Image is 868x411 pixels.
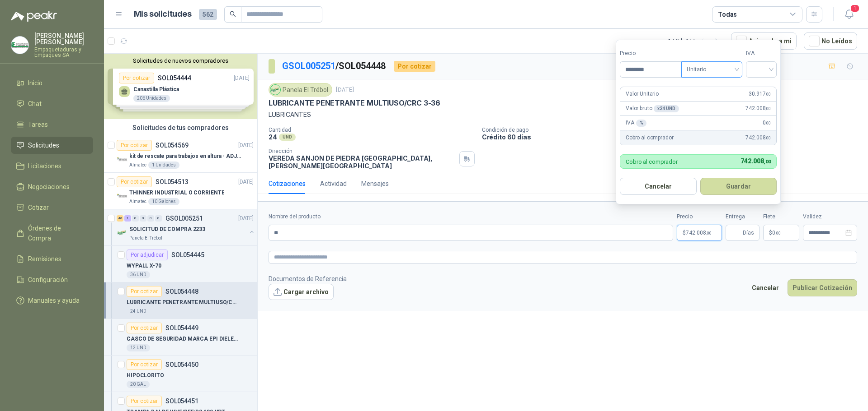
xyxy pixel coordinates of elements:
p: Cobro al comprador [626,159,678,165]
button: No Leídos [804,32,857,50]
p: SOL054450 [165,361,198,368]
p: Cantidad [269,127,475,133]
div: 46 [117,215,123,222]
div: 10 Galones [148,198,179,205]
p: 24 [269,133,277,141]
span: Inicio [28,78,42,88]
span: Negociaciones [28,182,70,192]
div: x 24 UND [654,105,679,112]
p: CASCO DE SEGURIDAD MARCA EPI DIELETRICO [127,335,239,343]
p: LUBRICANTES [269,110,857,120]
div: 0 [132,215,139,222]
div: Por cotizar [394,61,435,72]
div: 1 Unidades [148,162,179,169]
button: Guardar [700,178,777,195]
div: Solicitudes de nuevos compradoresPor cotizarSOL054444[DATE] Canastilla Plástica206 UnidadesPor co... [104,54,257,119]
p: [DATE] [238,214,254,223]
span: Chat [28,99,42,109]
a: Licitaciones [11,157,93,175]
a: Por cotizarSOL054513[DATE] Company LogoTHINNER INDUSTRIAL O CORRIENTEAlmatec10 Galones [104,173,257,209]
a: Chat [11,95,93,112]
span: 30.917 [749,90,771,98]
p: [PERSON_NAME] [PERSON_NAME] [34,32,93,45]
span: Licitaciones [28,161,61,171]
button: Cancelar [620,178,697,195]
p: HIPOCLORITO [127,371,164,380]
a: Inicio [11,74,93,92]
p: SOL054451 [165,398,198,404]
span: 0 [763,119,771,127]
p: WYPALL X-70 [127,262,161,270]
span: Cotizar [28,203,49,212]
span: ,00 [765,135,771,140]
a: Órdenes de Compra [11,220,93,247]
div: Actividad [320,179,347,189]
a: 46 1 0 0 0 0 GSOL005251[DATE] Company LogoSOLICITUD DE COMPRA 2233Panela El Trébol [117,213,255,242]
label: Validez [803,212,857,221]
div: % [636,120,647,127]
span: 742.008 [745,134,771,142]
label: Nombre del producto [269,212,673,221]
p: GSOL005251 [165,215,203,222]
label: IVA [746,49,777,58]
span: Órdenes de Compra [28,223,85,243]
button: Cargar archivo [269,284,334,300]
p: SOL054448 [165,288,198,295]
p: Documentos de Referencia [269,274,347,284]
p: SOL054513 [156,179,189,185]
a: Por adjudicarSOL054445WYPALL X-7036 UND [104,246,257,282]
div: Todas [718,9,737,19]
span: 742.008 [741,157,771,165]
p: $ 0,00 [763,225,799,241]
button: Cancelar [747,279,784,296]
span: Solicitudes [28,140,59,150]
span: search [230,11,236,17]
img: Company Logo [11,37,28,54]
div: 0 [147,215,154,222]
h1: Mis solicitudes [134,8,192,21]
p: Almatec [129,198,146,205]
p: SOLICITUD DE COMPRA 2233 [129,225,205,234]
p: Panela El Trébol [129,235,162,242]
span: ,00 [765,120,771,125]
p: Empaquetaduras y Empaques SA [34,47,93,58]
p: / SOL054448 [282,59,387,73]
button: Solicitudes de nuevos compradores [108,57,254,64]
span: Unitario [687,63,737,76]
p: SOL054449 [165,325,198,331]
img: Company Logo [117,191,127,202]
p: IVA [626,119,646,127]
div: UND [279,134,296,141]
a: Por cotizarSOL054448LUBRICANTE PENETRANTE MULTIUSO/CRC 3-3624 UND [104,282,257,319]
div: 0 [155,215,162,222]
p: Condición de pago [482,127,864,133]
a: Configuración [11,271,93,288]
p: LUBRICANTE PENETRANTE MULTIUSO/CRC 3-36 [269,98,440,108]
span: Remisiones [28,254,61,264]
div: 1 [124,215,131,222]
label: Flete [763,212,799,221]
button: Publicar Cotización [788,279,857,296]
a: Solicitudes [11,137,93,154]
span: ,00 [775,231,781,236]
a: Por cotizarSOL054450HIPOCLORITO20 GAL [104,356,257,392]
p: LUBRICANTE PENETRANTE MULTIUSO/CRC 3-36 [127,298,239,307]
div: Por cotizar [117,176,152,187]
p: Almatec [129,162,146,169]
label: Precio [620,49,681,58]
p: Crédito 60 días [482,133,864,141]
div: 36 UND [127,271,150,278]
span: ,00 [706,231,712,236]
span: 1 [850,4,860,13]
span: ,00 [764,159,771,165]
a: Cotizar [11,199,93,216]
p: THINNER INDUSTRIAL O CORRIENTE [129,189,224,197]
a: Por cotizarSOL054449CASCO DE SEGURIDAD MARCA EPI DIELETRICO12 UND [104,319,257,356]
span: 742.008 [686,230,712,236]
div: Mensajes [361,179,389,189]
div: Por cotizar [127,323,162,333]
div: 0 [140,215,146,222]
a: Remisiones [11,250,93,268]
img: Company Logo [270,85,280,95]
img: Company Logo [117,227,127,238]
